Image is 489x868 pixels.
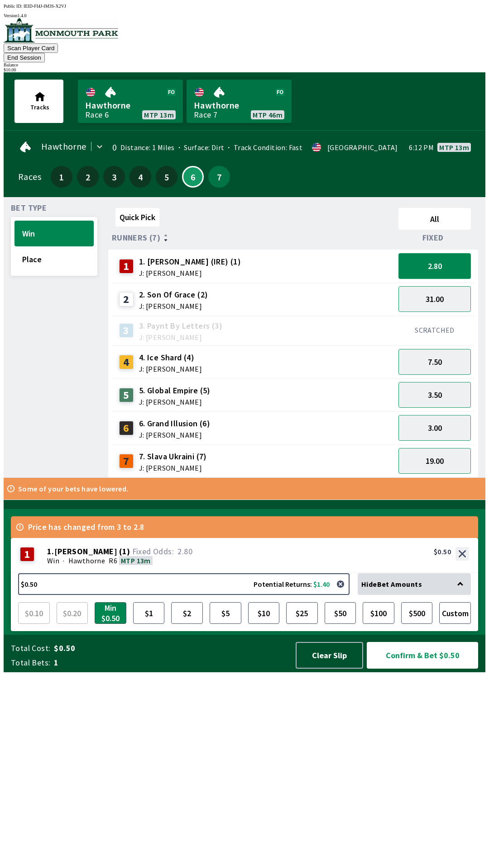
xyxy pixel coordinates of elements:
div: Public ID: [4,4,485,9]
div: $ 10.00 [4,67,485,72]
div: [GEOGRAPHIC_DATA] [327,144,398,151]
button: Clear Slip [296,642,363,669]
span: 7. Slava Ukraini (7) [139,451,207,462]
span: 6:12 PM [409,144,434,151]
span: $25 [288,604,316,622]
button: 7 [208,166,230,188]
span: · [63,556,64,565]
span: MTP 46m [253,111,283,118]
div: 5 [119,388,134,402]
div: Runners (7) [112,233,395,242]
span: MTP 13m [439,144,469,151]
span: Min $0.50 [97,604,124,622]
button: $5 [210,602,241,624]
div: 3 [119,323,134,338]
span: IEID-FI4J-IM3S-X2VJ [24,4,66,9]
span: $2 [173,604,201,622]
button: $25 [286,602,318,624]
span: Win [47,556,59,565]
button: 19.00 [398,448,471,474]
div: $0.50 [434,547,451,556]
div: 4 [119,355,134,369]
span: Bet Type [11,204,47,212]
span: 2. Son Of Grace (2) [139,289,208,301]
button: $2 [171,602,203,624]
span: R6 [109,556,117,565]
span: ( 1 ) [119,547,130,556]
button: End Session [4,53,45,62]
span: Tracks [30,103,49,111]
span: J: [PERSON_NAME] [139,334,222,341]
span: MTP 13m [144,111,174,118]
span: $1 [135,604,163,622]
div: Balance [4,62,485,67]
span: Hawthorne [194,99,284,111]
span: 4 [132,174,149,180]
button: Custom [439,602,471,624]
span: $100 [365,604,392,622]
div: Race 6 [85,111,109,118]
button: 3.50 [398,382,471,408]
button: Scan Player Card [4,43,58,53]
span: All [403,214,467,224]
span: Surface: Dirt [175,143,225,152]
div: 0 [110,144,117,151]
span: 19.00 [426,456,444,466]
button: 3 [103,166,125,188]
span: Distance: 1 Miles [120,143,175,152]
span: 3. Paynt By Letters (3) [139,320,222,332]
div: 1 [119,259,134,274]
button: 31.00 [398,286,471,312]
button: 7.50 [398,349,471,375]
button: 2 [77,166,99,188]
img: venue logo [4,18,118,42]
span: J: [PERSON_NAME] [139,464,207,472]
button: 2.80 [398,253,471,279]
a: HawthorneRace 6MTP 13m [78,80,183,123]
span: 3.50 [428,390,442,400]
span: Custom [441,604,469,622]
button: Quick Pick [115,208,159,226]
span: $5 [212,604,239,622]
div: 1 [20,547,34,561]
button: All [398,208,471,230]
span: $0.50 [54,643,287,654]
div: 6 [119,421,134,435]
span: Price has changed from 3 to 2.8 [28,524,144,531]
p: Some of your bets have lowered. [18,485,128,492]
span: [PERSON_NAME] [54,547,117,556]
button: $500 [401,602,433,624]
span: J: [PERSON_NAME] [139,365,202,373]
button: $10 [248,602,280,624]
span: MTP 13m [121,556,151,565]
span: 3 [105,174,123,180]
span: J: [PERSON_NAME] [139,302,208,310]
button: Confirm & Bet $0.50 [367,642,478,669]
button: 5 [156,166,177,188]
button: 4 [129,166,151,188]
button: 3.00 [398,415,471,441]
div: 7 [119,454,134,468]
span: 1. [PERSON_NAME] (IRE) (1) [139,256,241,268]
span: Confirm & Bet $0.50 [374,650,470,661]
div: Race 7 [194,111,217,118]
button: Tracks [14,80,63,123]
div: Races [18,173,41,180]
span: Hawthorne [85,99,176,111]
div: Version 1.4.0 [4,13,485,18]
span: Hide Bet Amounts [361,580,422,589]
button: Win [14,221,94,246]
div: Fixed [395,233,475,242]
span: Fixed [422,234,444,241]
span: 6 [185,175,201,179]
span: 5 [158,174,175,180]
span: J: [PERSON_NAME] [139,269,241,277]
span: 4. Ice Shard (4) [139,352,202,363]
span: 31.00 [426,294,444,304]
span: Runners (7) [112,234,160,241]
span: 6. Grand Illusion (6) [139,418,210,429]
span: Place [22,254,86,264]
span: 7.50 [428,357,442,367]
button: 6 [182,166,204,188]
a: HawthorneRace 7MTP 46m [187,80,292,123]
